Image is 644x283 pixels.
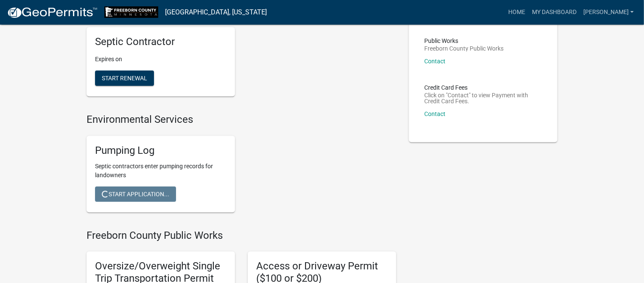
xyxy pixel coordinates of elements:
p: Septic contractors enter pumping records for landowners [95,162,227,180]
h4: Environmental Services [87,113,396,126]
h5: Septic Contractor [95,36,227,48]
a: Home [505,4,529,20]
wm-registration-list-section: My Contractor Registration Renewals [87,5,396,104]
h4: Freeborn County Public Works [87,229,396,242]
a: My Dashboard [529,4,580,20]
p: Click on "Contact" to view Payment with Credit Card Fees. [424,92,542,104]
span: Start Renewal [102,75,147,82]
span: Start Application... [102,190,169,197]
button: Start Renewal [95,71,154,86]
p: Expires on [95,55,227,64]
p: Public Works [424,38,504,44]
a: [GEOGRAPHIC_DATA], [US_STATE] [165,5,267,20]
p: Credit Card Fees [424,85,542,91]
a: [PERSON_NAME] [580,4,637,20]
img: Freeborn County, Minnesota [104,6,158,18]
p: Freeborn County Public Works [424,45,504,51]
button: Start Application... [95,187,176,202]
h5: Pumping Log [95,144,227,157]
a: Contact [424,110,445,117]
a: Contact [424,58,445,65]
